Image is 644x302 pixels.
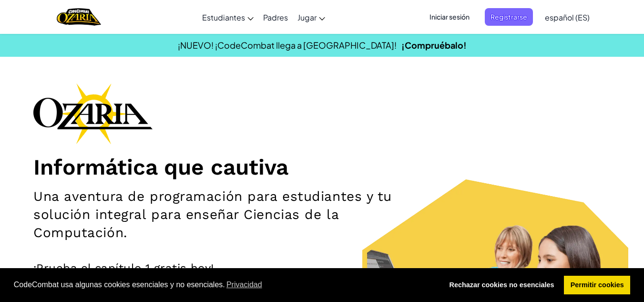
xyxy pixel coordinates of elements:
a: learn more about cookies [225,278,264,292]
a: allow cookies [564,276,630,295]
a: Jugar [293,4,330,30]
a: Estudiantes [197,4,258,30]
span: Jugar [297,12,317,22]
span: CodeCombat usa algunas cookies esenciales y no esenciales. [14,278,435,292]
a: Ozaria by CodeCombat logo [57,7,101,27]
p: ¡Prueba el capítulo 1 gratis hoy! [33,261,611,275]
button: Registrarse [485,8,533,26]
h2: Una aventura de programación para estudiantes y tu solución integral para enseñar Ciencias de la ... [33,187,420,242]
a: ¡Compruébalo! [401,40,467,51]
a: deny cookies [443,276,561,295]
span: ¡NUEVO! ¡CodeCombat llega a [GEOGRAPHIC_DATA]! [178,40,397,51]
span: Estudiantes [202,12,245,22]
span: español (ES) [545,12,590,22]
img: Home [57,7,101,27]
img: Ozaria branding logo [33,83,153,144]
h1: Informática que cautiva [33,154,611,180]
a: Padres [258,4,293,30]
a: español (ES) [540,4,594,30]
button: Iniciar sesión [424,8,475,26]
